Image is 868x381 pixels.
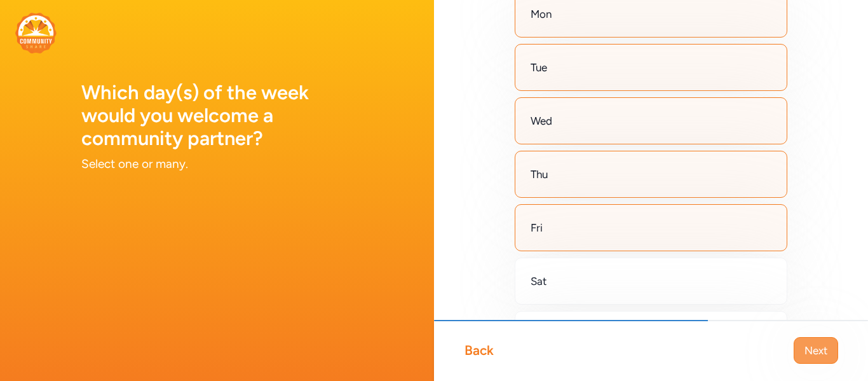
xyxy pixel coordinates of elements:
button: Next [794,337,838,364]
div: Select one or many. [81,155,353,173]
span: Sat [531,274,546,289]
span: Thu [531,167,548,182]
span: Next [804,343,827,358]
div: Back [465,342,494,359]
img: logo [15,13,57,53]
span: Wed [531,113,552,128]
span: Fri [531,220,543,235]
h1: Which day(s) of the week would you welcome a community partner? [81,81,353,150]
span: Tue [531,60,547,75]
span: Mon [531,6,552,22]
